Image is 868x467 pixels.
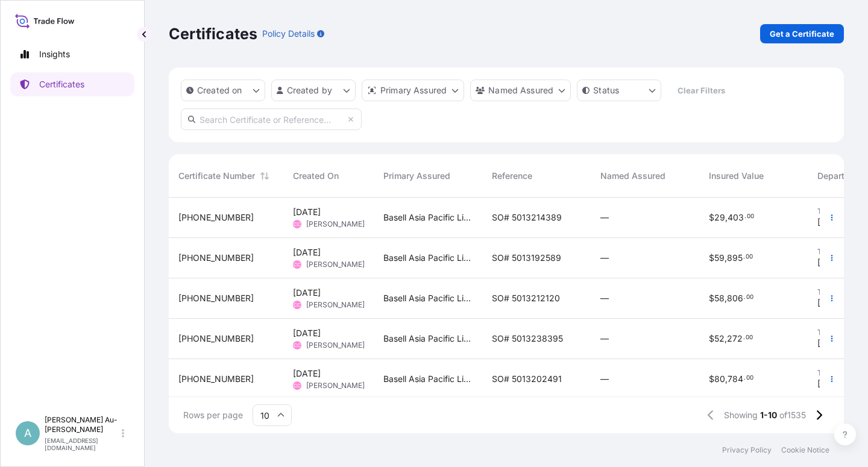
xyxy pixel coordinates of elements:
[727,254,743,262] span: 895
[709,375,714,383] span: $
[714,375,725,383] span: 80
[600,252,609,264] span: —
[743,255,745,259] span: .
[727,334,743,343] span: 272
[306,340,365,350] span: [PERSON_NAME]
[383,252,473,264] span: Basell Asia Pacific Limited
[306,300,365,310] span: [PERSON_NAME]
[492,212,562,224] span: SO# 5013214389
[725,334,727,343] span: ,
[383,373,473,385] span: Basell Asia Pacific Limited
[728,375,743,383] span: 784
[293,246,321,259] span: [DATE]
[600,292,609,304] span: —
[10,72,134,96] a: Certificates
[294,259,301,271] span: CC
[178,170,255,182] span: Certificate Number
[178,333,254,345] span: [PHONE_NUMBER]
[722,445,772,455] a: Privacy Policy
[817,257,845,269] span: [DATE]
[383,170,450,182] span: Primary Assured
[294,218,301,230] span: CC
[709,213,714,222] span: $
[197,84,242,96] p: Created on
[492,373,562,385] span: SO# 5013202491
[714,334,725,343] span: 52
[714,294,725,302] span: 58
[744,215,746,219] span: .
[294,299,301,311] span: CC
[492,292,560,304] span: SO# 5013212120
[178,212,254,224] span: [PHONE_NUMBER]
[746,376,753,380] span: 00
[380,84,447,96] p: Primary Assured
[294,380,301,392] span: CC
[817,216,845,228] span: [DATE]
[287,84,333,96] p: Created by
[743,336,745,340] span: .
[709,334,714,343] span: $
[488,84,553,96] p: Named Assured
[714,254,725,262] span: 59
[678,84,725,96] p: Clear Filters
[817,337,845,349] span: [DATE]
[294,339,301,351] span: CC
[746,336,753,340] span: 00
[181,80,265,101] button: createdOn Filter options
[178,292,254,304] span: [PHONE_NUMBER]
[293,287,321,299] span: [DATE]
[600,170,665,182] span: Named Assured
[817,297,845,309] span: [DATE]
[293,368,321,380] span: [DATE]
[760,409,777,421] span: 1-10
[746,255,753,259] span: 00
[24,427,31,439] span: A
[577,80,661,101] button: certificateStatus Filter options
[181,108,362,130] input: Search Certificate or Reference...
[293,206,321,218] span: [DATE]
[709,254,714,262] span: $
[271,80,356,101] button: createdBy Filter options
[183,409,243,421] span: Rows per page
[492,333,563,345] span: SO# 5013238395
[306,219,365,229] span: [PERSON_NAME]
[744,376,746,380] span: .
[39,48,70,60] p: Insights
[383,292,473,304] span: Basell Asia Pacific Limited
[709,294,714,302] span: $
[45,437,119,451] p: [EMAIL_ADDRESS][DOMAIN_NAME]
[725,254,727,262] span: ,
[39,78,84,90] p: Certificates
[470,80,571,101] button: cargoOwner Filter options
[727,294,743,302] span: 806
[293,170,339,182] span: Created On
[383,333,473,345] span: Basell Asia Pacific Limited
[45,415,119,434] p: [PERSON_NAME] Au-[PERSON_NAME]
[262,28,315,40] p: Policy Details
[724,409,758,421] span: Showing
[169,24,257,43] p: Certificates
[293,327,321,339] span: [DATE]
[817,170,857,182] span: Departure
[600,333,609,345] span: —
[667,81,735,100] button: Clear Filters
[306,381,365,390] span: [PERSON_NAME]
[770,28,834,40] p: Get a Certificate
[779,409,806,421] span: of 1535
[728,213,744,222] span: 403
[10,42,134,66] a: Insights
[725,375,728,383] span: ,
[593,84,619,96] p: Status
[492,252,561,264] span: SO# 5013192589
[817,378,845,390] span: [DATE]
[600,212,609,224] span: —
[383,212,473,224] span: Basell Asia Pacific Limited
[781,445,829,455] a: Cookie Notice
[725,294,727,302] span: ,
[362,80,464,101] button: distributor Filter options
[714,213,725,222] span: 29
[257,169,272,183] button: Sort
[178,252,254,264] span: [PHONE_NUMBER]
[746,295,753,299] span: 00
